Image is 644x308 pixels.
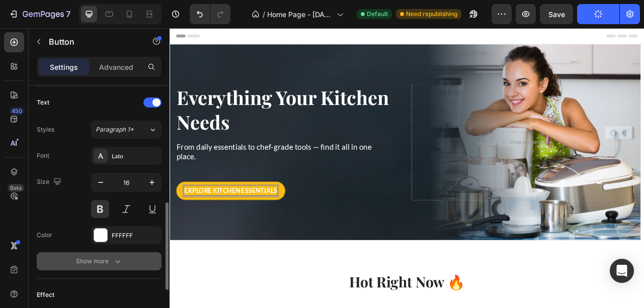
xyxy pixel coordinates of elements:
[99,62,133,72] p: Advanced
[37,151,49,160] div: Font
[367,10,388,19] span: Default
[50,62,78,72] p: Settings
[8,184,24,192] div: Beta
[37,252,162,270] button: Show more
[190,4,230,24] div: Undo/Redo
[4,4,75,24] button: 7
[263,9,265,20] span: /
[76,256,123,266] div: Show more
[96,125,134,134] span: Paragraph 1*
[112,231,159,240] div: FFFFFF
[37,231,52,240] div: Color
[37,98,49,107] div: Text
[610,259,634,283] div: Open Intercom Messenger
[37,125,54,134] div: Styles
[10,107,24,115] div: 450
[49,36,134,48] p: Button
[91,121,162,139] button: Paragraph 1*
[548,10,565,19] span: Save
[37,175,63,189] div: Size
[406,10,457,19] span: Need republishing
[112,152,159,161] div: Lato
[267,9,333,20] span: Home Page - [DATE] 23:12:55
[170,28,644,308] iframe: Design area
[433,141,486,149] div: Drop element here
[66,8,70,20] p: 7
[540,4,573,24] button: Save
[37,290,54,299] div: Effect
